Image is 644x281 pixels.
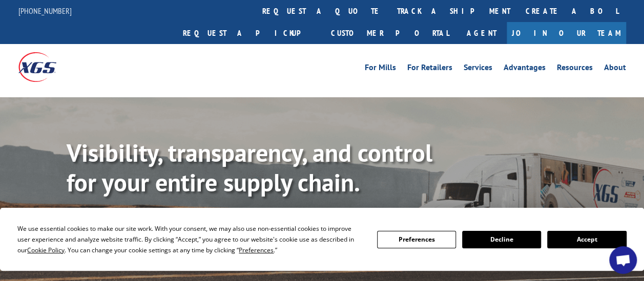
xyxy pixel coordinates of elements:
a: Services [464,63,492,75]
b: Visibility, transparency, and control for your entire supply chain. [67,137,432,198]
a: For Retailers [407,63,452,75]
a: Request a pickup [175,22,323,44]
button: Accept [547,231,626,248]
a: About [604,63,626,75]
a: Join Our Team [507,22,626,44]
span: Cookie Policy [27,246,65,254]
span: Preferences [239,246,274,254]
div: Open chat [609,246,637,274]
button: Decline [462,231,541,248]
a: Resources [557,63,593,75]
a: Customer Portal [323,22,456,44]
div: We use essential cookies to make our site work. With your consent, we may also use non-essential ... [17,223,364,255]
a: [PHONE_NUMBER] [18,6,72,16]
a: Advantages [504,63,546,75]
a: For Mills [365,63,396,75]
button: Preferences [377,231,456,248]
a: Agent [456,22,507,44]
